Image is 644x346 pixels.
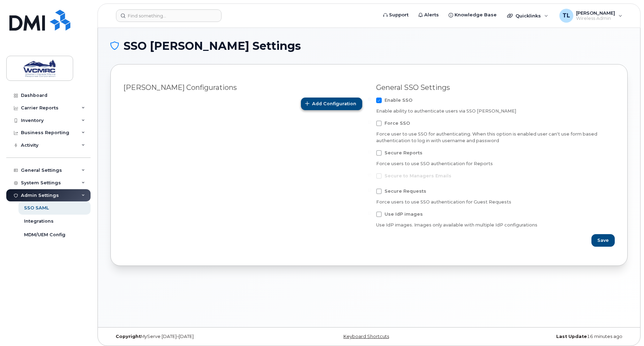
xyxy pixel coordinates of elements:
[368,189,371,192] input: Secure Requests
[368,212,371,215] input: Use IdP images
[110,334,283,339] div: MyServe [DATE]–[DATE]
[376,131,615,144] div: Force user to use SSO for authenticating. When this option is enabled user can't use form based a...
[116,334,141,339] strong: Copyright
[123,83,362,92] div: [PERSON_NAME] Configurations
[385,173,451,178] span: Secure to Managers Emails
[385,189,426,194] span: Secure Requests
[368,150,371,154] input: Secure Reports
[376,83,615,92] div: General SSO Settings
[455,334,628,339] div: 16 minutes ago
[368,98,371,101] input: Enable SSO
[376,108,615,114] div: Enable ability to authenticate users via SSO [PERSON_NAME]
[385,212,423,217] span: Use IdP images
[376,222,615,228] div: Use IdP images. Images only available with multiple IdP configurations
[376,199,615,205] div: Force users to use SSO authentication for Guest Requests
[385,98,412,103] span: Enable SSO
[312,100,356,107] span: Add Configuration
[301,98,362,110] button: Add Configuration
[385,150,422,155] span: Secure Reports
[368,121,371,124] input: Force SSO
[385,121,410,126] span: Force SSO
[368,173,371,177] input: Secure to Managers Emails
[124,41,301,51] span: SSO [PERSON_NAME] Settings
[343,334,389,339] a: Keyboard Shortcuts
[376,161,615,167] div: Force users to use SSO authentication for Reports
[556,334,587,339] strong: Last Update
[597,237,609,244] span: Save
[591,234,615,247] button: Save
